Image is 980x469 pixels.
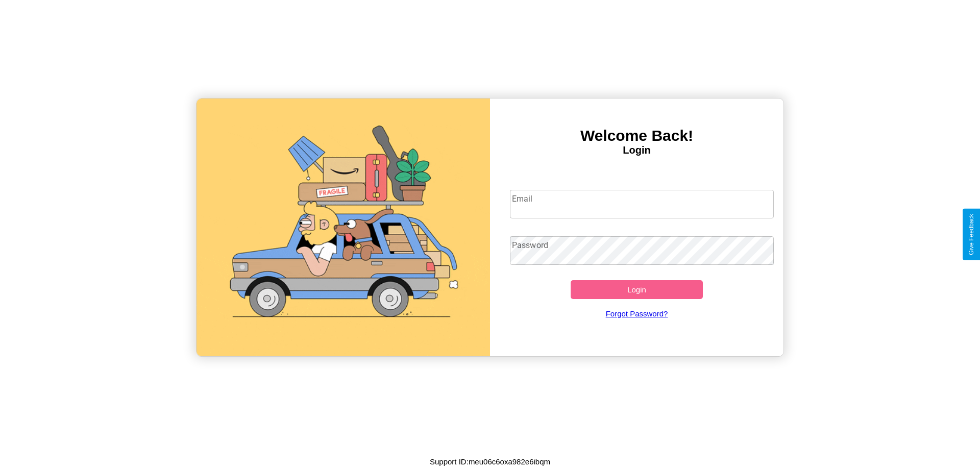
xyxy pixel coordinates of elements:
[197,98,490,356] img: gif
[968,214,975,255] div: Give Feedback
[430,455,550,468] p: Support ID: meu06c6oxa982e6ibqm
[505,299,769,328] a: Forgot Password?
[490,144,783,156] h4: Login
[490,127,783,144] h3: Welcome Back!
[571,280,703,299] button: Login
